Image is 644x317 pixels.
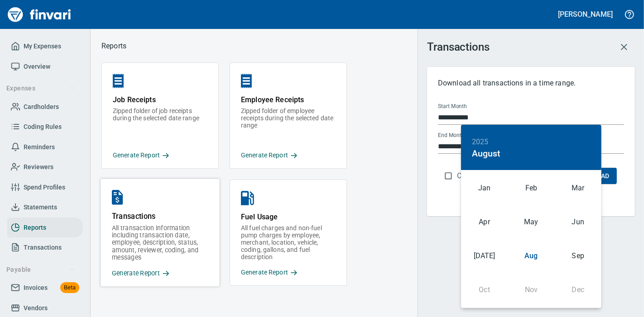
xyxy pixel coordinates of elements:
[555,171,601,205] div: Mar
[508,205,554,239] div: May
[508,171,554,205] div: Feb
[508,239,554,273] div: Aug
[461,205,508,239] div: Apr
[461,239,508,273] div: [DATE]
[555,239,601,273] div: Sep
[472,136,489,148] button: 2025
[555,205,601,239] div: Jun
[472,148,500,159] button: August
[461,171,508,205] div: Jan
